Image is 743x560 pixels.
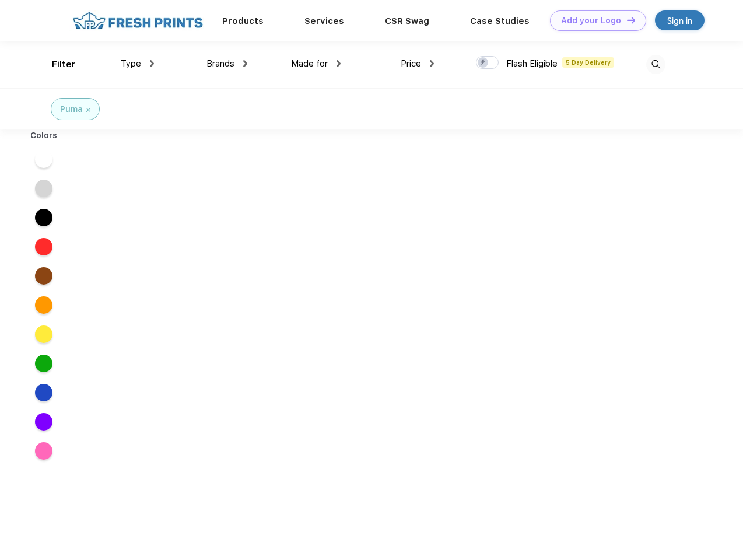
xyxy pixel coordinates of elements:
[385,16,429,26] a: CSR Swag
[291,58,328,69] span: Made for
[430,60,434,67] img: dropdown.png
[243,60,247,67] img: dropdown.png
[304,16,344,26] a: Services
[121,58,141,69] span: Type
[401,58,421,69] span: Price
[646,55,665,74] img: desktop_search.svg
[150,60,154,67] img: dropdown.png
[506,58,558,69] span: Flash Eligible
[667,14,692,27] div: Sign in
[69,10,206,31] img: fo%20logo%202.webp
[222,16,264,26] a: Products
[22,129,66,142] div: Colors
[561,16,621,26] div: Add your Logo
[655,10,705,30] a: Sign in
[627,17,635,23] img: DT
[86,108,90,112] img: filter_cancel.svg
[337,60,341,67] img: dropdown.png
[206,58,234,69] span: Brands
[562,57,614,68] span: 5 Day Delivery
[52,58,76,71] div: Filter
[60,103,83,116] div: Puma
